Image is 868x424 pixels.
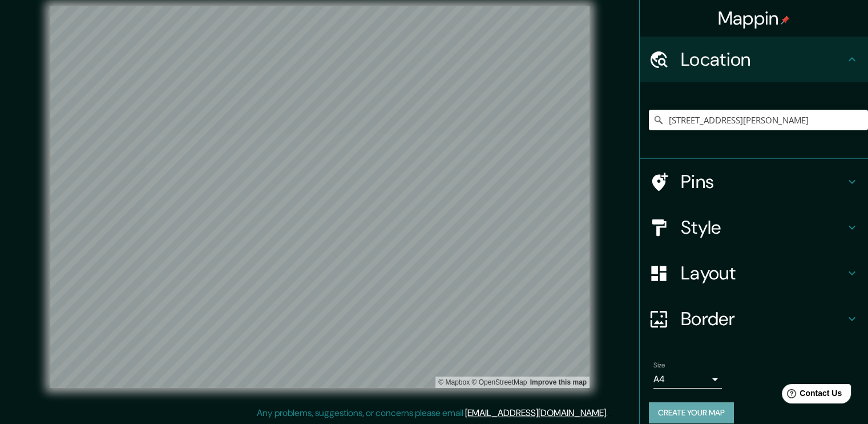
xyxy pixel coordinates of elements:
[640,296,868,342] div: Border
[681,48,845,71] h4: Location
[640,250,868,296] div: Layout
[718,7,790,30] h4: Mappin
[465,407,606,419] a: [EMAIL_ADDRESS][DOMAIN_NAME]
[640,159,868,205] div: Pins
[50,6,590,388] canvas: Map
[530,378,587,386] a: Map feedback
[640,37,868,82] div: Location
[653,361,665,370] label: Size
[471,378,527,386] a: OpenStreetMap
[681,307,845,330] h4: Border
[649,402,734,423] button: Create your map
[681,216,845,239] h4: Style
[609,406,612,420] div: .
[608,406,609,420] div: .
[681,170,845,193] h4: Pins
[649,110,868,130] input: Pick your city or area
[681,262,845,285] h4: Layout
[653,370,722,389] div: A4
[781,15,790,25] img: pin-icon.png
[640,205,868,250] div: Style
[257,406,608,420] p: Any problems, suggestions, or concerns please email .
[766,379,855,411] iframe: Help widget launcher
[438,378,470,386] a: Mapbox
